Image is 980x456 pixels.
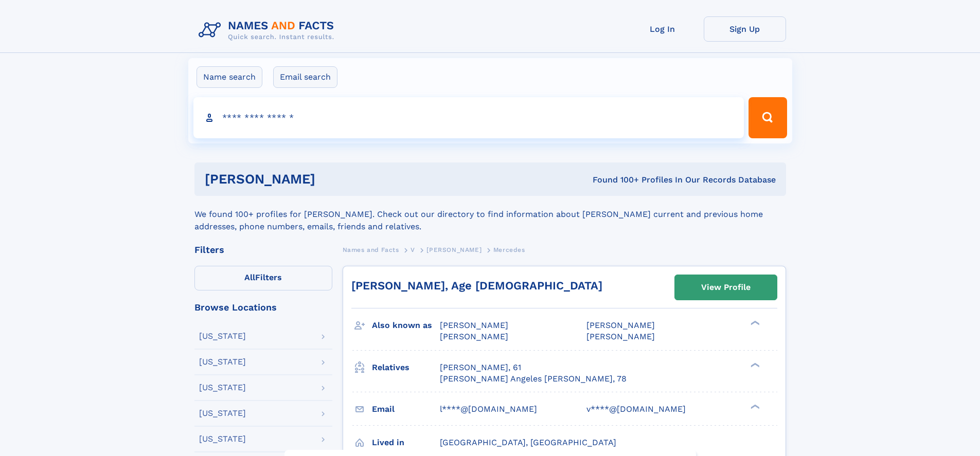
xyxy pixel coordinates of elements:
h3: Also known as [372,317,440,334]
a: Log In [621,16,704,42]
span: All [244,272,255,282]
input: search input [193,97,744,138]
div: [US_STATE] [199,435,246,443]
button: Search Button [749,97,787,138]
span: [PERSON_NAME] [440,320,508,330]
div: [US_STATE] [199,409,246,417]
h1: [PERSON_NAME] [205,173,454,186]
div: ❯ [748,320,760,326]
span: [PERSON_NAME] [440,332,508,341]
span: Mercedes [493,246,525,253]
h3: Email [372,400,440,418]
a: [PERSON_NAME] Angeles [PERSON_NAME], 78 [440,373,627,385]
a: V [411,243,415,256]
div: Browse Locations [194,303,332,312]
a: Sign Up [704,16,786,42]
div: Found 100+ Profiles In Our Records Database [454,174,776,186]
div: View Profile [701,276,751,299]
div: [US_STATE] [199,384,246,392]
div: Filters [194,245,332,254]
span: [GEOGRAPHIC_DATA], [GEOGRAPHIC_DATA] [440,437,616,447]
div: ❯ [748,361,760,368]
label: Filters [194,266,332,290]
span: V [411,246,415,253]
div: [US_STATE] [199,358,246,366]
a: [PERSON_NAME], 61 [440,362,521,373]
h3: Lived in [372,434,440,451]
a: View Profile [675,275,777,300]
label: Email search [273,66,337,88]
span: [PERSON_NAME] [426,246,482,253]
a: [PERSON_NAME], Age [DEMOGRAPHIC_DATA] [351,279,602,292]
div: [US_STATE] [199,332,246,340]
a: Names and Facts [343,243,399,256]
img: Logo Names and Facts [194,16,343,44]
label: Name search [197,66,262,88]
span: [PERSON_NAME] [586,320,655,330]
h3: Relatives [372,359,440,376]
span: [PERSON_NAME] [586,332,655,341]
div: We found 100+ profiles for [PERSON_NAME]. Check out our directory to find information about [PERS... [194,196,786,233]
div: ❯ [748,403,760,410]
a: [PERSON_NAME] [426,243,482,256]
